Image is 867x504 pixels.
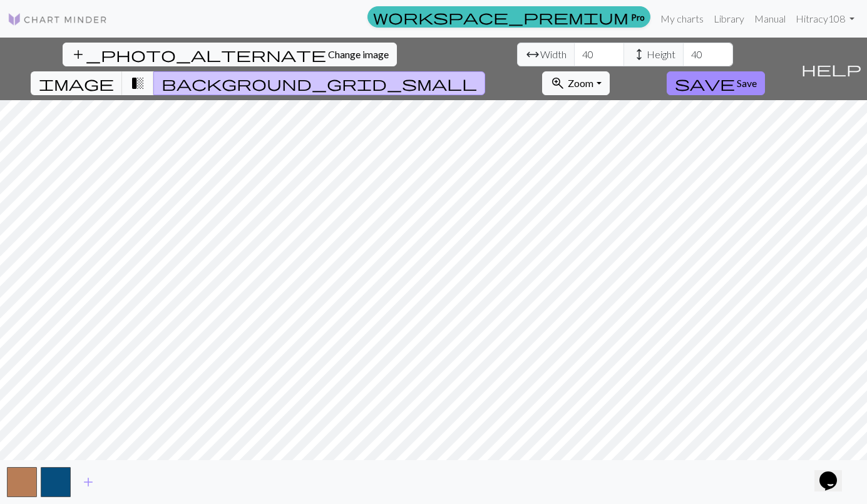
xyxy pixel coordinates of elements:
[162,75,477,92] span: background_grid_small
[667,71,765,95] button: Save
[647,47,675,62] span: Height
[814,454,854,491] iframe: chat widget
[63,43,397,66] button: Change image
[749,6,791,31] a: Manual
[540,47,567,62] span: Width
[328,48,389,60] span: Change image
[367,6,650,28] a: Pro
[675,75,735,92] span: save
[655,6,709,31] a: My charts
[81,473,96,491] span: add
[791,6,859,31] a: Hitracy108
[71,46,326,63] span: add_photo_alternate
[737,77,757,89] span: Save
[568,77,593,89] span: Zoom
[550,75,565,92] span: zoom_in
[796,38,867,100] button: Help
[8,12,108,27] img: Logo
[130,75,145,92] span: transition_fade
[39,75,114,92] span: image
[801,60,861,78] span: help
[73,470,104,494] button: Add color
[709,6,749,31] a: Library
[542,71,609,95] button: Zoom
[525,46,540,63] span: arrow_range
[373,8,628,26] span: workspace_premium
[632,46,647,63] span: height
